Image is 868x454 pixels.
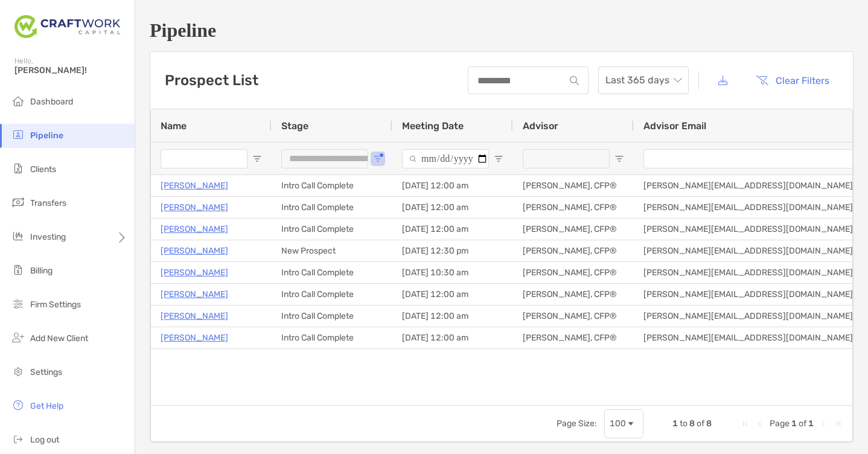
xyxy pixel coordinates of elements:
span: of [697,418,704,429]
div: Intro Call Complete [272,175,392,196]
img: add_new_client icon [11,330,25,345]
input: Name Filter Input [161,149,247,168]
img: get-help icon [11,398,25,412]
img: clients icon [11,161,25,176]
div: Intro Call Complete [272,284,392,305]
button: Open Filter Menu [614,154,624,164]
span: of [799,418,806,429]
span: 8 [706,418,712,429]
a: [PERSON_NAME] [161,265,228,280]
h3: Prospect List [165,72,258,89]
a: [PERSON_NAME] [161,330,228,345]
img: investing icon [11,229,25,243]
span: Stage [281,120,308,132]
a: [PERSON_NAME] [161,287,228,302]
span: Firm Settings [30,299,81,310]
span: 8 [689,418,695,429]
div: Next Page [819,419,828,429]
a: [PERSON_NAME] [161,222,228,237]
a: [PERSON_NAME] [161,309,228,324]
span: Clients [30,164,56,174]
span: Page [770,418,790,429]
div: [PERSON_NAME], CFP® [513,175,634,196]
div: Last Page [833,419,843,429]
div: [DATE] 12:00 am [392,305,513,327]
a: [PERSON_NAME] [161,200,228,215]
div: New Prospect [272,240,392,261]
div: [PERSON_NAME], CFP® [513,305,634,327]
div: [PERSON_NAME], CFP® [513,262,634,283]
span: Billing [30,266,53,276]
span: Log out [30,435,59,445]
span: Meeting Date [402,120,464,132]
button: Open Filter Menu [373,154,383,164]
div: First Page [741,419,750,429]
span: Pipeline [30,130,63,141]
div: [DATE] 12:30 pm [392,240,513,261]
div: [PERSON_NAME], CFP® [513,284,634,305]
img: logout icon [11,432,25,446]
a: [PERSON_NAME] [161,243,228,258]
input: Meeting Date Filter Input [402,149,489,168]
div: Page Size: [557,418,597,429]
div: Page Size [604,409,643,438]
span: [PERSON_NAME]! [14,65,127,75]
span: Add New Client [30,333,88,344]
button: Clear Filters [747,67,838,94]
span: Investing [30,232,66,242]
div: [DATE] 12:00 am [392,284,513,305]
div: [DATE] 12:00 am [392,327,513,348]
div: Intro Call Complete [272,219,392,240]
span: Transfers [30,198,66,208]
img: dashboard icon [11,94,25,108]
span: Dashboard [30,97,73,107]
span: to [680,418,688,429]
img: billing icon [11,263,25,277]
div: 100 [610,418,626,429]
span: Last 365 days [605,67,681,94]
button: Open Filter Menu [252,154,262,164]
div: Intro Call Complete [272,197,392,218]
div: [DATE] 12:00 am [392,197,513,218]
span: Name [161,120,187,132]
span: 1 [672,418,678,429]
div: Intro Call Complete [272,327,392,348]
span: 1 [808,418,814,429]
div: [PERSON_NAME], CFP® [513,327,634,348]
a: [PERSON_NAME] [161,178,228,193]
div: [PERSON_NAME], CFP® [513,240,634,261]
div: [DATE] 12:00 am [392,219,513,240]
div: Intro Call Complete [272,305,392,327]
span: Settings [30,367,62,377]
img: input icon [570,76,579,85]
img: Zoe Logo [14,5,120,48]
div: [PERSON_NAME], CFP® [513,219,634,240]
img: firm-settings icon [11,296,25,311]
div: [DATE] 12:00 am [392,175,513,196]
img: pipeline icon [11,127,25,142]
img: transfers icon [11,195,25,209]
span: 1 [791,418,797,429]
div: [PERSON_NAME], CFP® [513,197,634,218]
button: Open Filter Menu [494,154,503,164]
span: Advisor [523,120,558,132]
div: Previous Page [755,419,765,429]
div: [DATE] 10:30 am [392,262,513,283]
span: Get Help [30,401,63,411]
span: Advisor Email [643,120,706,132]
h1: Pipeline [150,19,854,42]
div: Intro Call Complete [272,262,392,283]
img: settings icon [11,364,25,379]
